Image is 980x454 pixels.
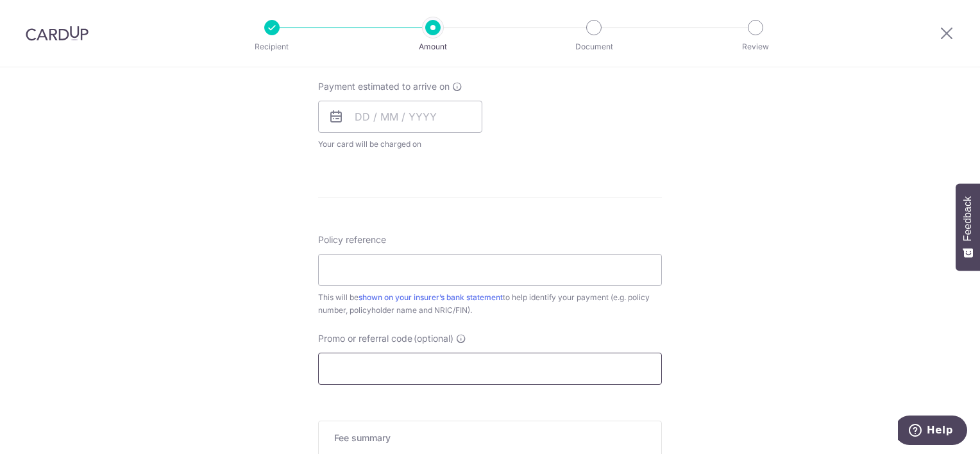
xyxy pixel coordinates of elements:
[414,332,453,345] span: (optional)
[318,332,412,345] span: Promo or referral code
[318,80,450,93] span: Payment estimated to arrive on
[385,40,480,53] p: Amount
[898,416,967,448] iframe: Opens a widget where you can find more information
[708,40,803,53] p: Review
[962,196,974,241] span: Feedback
[546,40,641,53] p: Document
[318,101,482,133] input: DD / MM / YYYY
[224,40,319,53] p: Recipient
[318,291,662,317] div: This will be to help identify your payment (e.g. policy number, policyholder name and NRIC/FIN).
[359,292,503,302] a: shown on your insurer’s bank statement
[318,233,386,246] label: Policy reference
[956,183,980,271] button: Feedback - Show survey
[334,432,646,444] h5: Fee summary
[318,138,482,151] span: Your card will be charged on
[26,26,89,41] img: CardUp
